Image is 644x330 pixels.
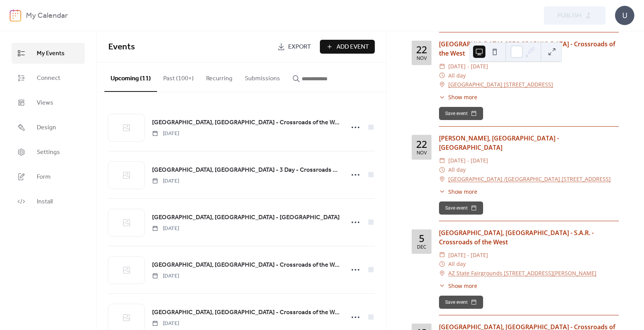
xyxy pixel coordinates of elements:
[152,213,340,223] a: [GEOGRAPHIC_DATA], [GEOGRAPHIC_DATA] - [GEOGRAPHIC_DATA]
[37,49,65,58] span: My Events
[12,92,85,113] a: Views
[152,166,340,175] span: [GEOGRAPHIC_DATA], [GEOGRAPHIC_DATA] - 3 Day - Crossroads of the West
[439,250,445,260] div: ​
[448,269,596,278] a: AZ State Fairgrounds [STREET_ADDRESS][PERSON_NAME]
[417,245,426,250] div: Dec
[152,118,340,128] a: [GEOGRAPHIC_DATA], [GEOGRAPHIC_DATA] - Crossroads of the West
[12,117,85,138] a: Design
[439,296,483,309] button: Save event
[416,45,427,54] div: 22
[320,40,375,54] button: Add Event
[439,39,619,58] div: [GEOGRAPHIC_DATA], [GEOGRAPHIC_DATA] - Crossroads of the West
[37,197,53,206] span: Install
[337,42,369,52] span: Add Event
[439,282,445,290] div: ​
[439,259,445,269] div: ​
[439,269,445,278] div: ​
[439,188,477,196] button: ​Show more
[448,259,466,269] span: All day
[152,118,340,127] span: [GEOGRAPHIC_DATA], [GEOGRAPHIC_DATA] - Crossroads of the West
[448,156,488,165] span: [DATE] - [DATE]
[439,228,619,247] div: [GEOGRAPHIC_DATA], [GEOGRAPHIC_DATA] - S.A.R. - Crossroads of the West
[448,282,477,290] span: Show more
[439,71,445,80] div: ​
[108,39,135,56] span: Events
[439,188,445,196] div: ​
[439,107,483,120] button: Save event
[37,173,51,182] span: Form
[152,261,340,270] span: [GEOGRAPHIC_DATA], [GEOGRAPHIC_DATA] - Crossroads of the West
[439,174,445,184] div: ​
[200,63,239,91] button: Recurring
[448,174,611,184] a: [GEOGRAPHIC_DATA] /[GEOGRAPHIC_DATA] [STREET_ADDRESS]
[37,123,56,132] span: Design
[439,93,445,101] div: ​
[37,148,60,157] span: Settings
[448,250,488,260] span: [DATE] - [DATE]
[448,93,477,101] span: Show more
[12,191,85,212] a: Install
[448,62,488,71] span: [DATE] - [DATE]
[448,188,477,196] span: Show more
[152,130,179,138] span: [DATE]
[615,6,634,25] div: U
[10,9,21,22] img: logo
[152,320,179,328] span: [DATE]
[417,151,427,156] div: Nov
[37,98,53,108] span: Views
[448,165,466,174] span: All day
[12,68,85,88] a: Connect
[439,134,619,152] div: [PERSON_NAME], [GEOGRAPHIC_DATA] - [GEOGRAPHIC_DATA]
[416,139,427,149] div: 22
[26,8,68,23] b: My Calendar
[152,308,340,318] a: [GEOGRAPHIC_DATA], [GEOGRAPHIC_DATA] - Crossroads of the West
[12,142,85,162] a: Settings
[12,43,85,64] a: My Events
[157,63,200,91] button: Past (100+)
[152,272,179,280] span: [DATE]
[439,156,445,165] div: ​
[152,260,340,270] a: [GEOGRAPHIC_DATA], [GEOGRAPHIC_DATA] - Crossroads of the West
[152,177,179,185] span: [DATE]
[152,165,340,175] a: [GEOGRAPHIC_DATA], [GEOGRAPHIC_DATA] - 3 Day - Crossroads of the West
[439,282,477,290] button: ​Show more
[448,80,553,89] a: [GEOGRAPHIC_DATA] [STREET_ADDRESS]
[439,93,477,101] button: ​Show more
[448,71,466,80] span: All day
[288,42,311,52] span: Export
[272,40,317,54] a: Export
[439,165,445,174] div: ​
[417,56,427,61] div: Nov
[12,166,85,187] a: Form
[104,63,157,92] button: Upcoming (11)
[152,225,179,233] span: [DATE]
[239,63,286,91] button: Submissions
[439,62,445,71] div: ​
[439,80,445,89] div: ​
[439,201,483,215] button: Save event
[37,74,60,83] span: Connect
[419,234,424,243] div: 5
